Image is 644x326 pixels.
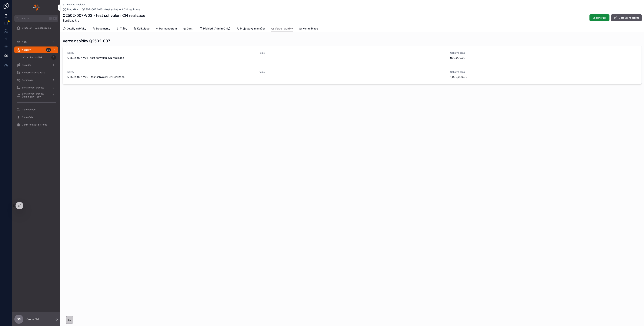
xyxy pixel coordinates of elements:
[14,92,58,99] a: Schvalovací procesy (Admin only - dev)
[592,16,606,20] span: Export PDF
[63,25,86,33] a: Detaily nabídky
[33,5,40,11] img: App logo
[271,25,293,32] a: Verze nabídky
[22,48,31,51] span: Nabídky
[116,25,127,33] a: Tržby
[120,27,127,30] span: Tržby
[589,14,609,21] button: Export PDF
[67,3,85,6] span: Back to Nabídky
[82,8,140,11] a: Q2502-007-V03 - test schválení CN realizace
[450,56,637,60] span: 999,990.00
[259,75,261,79] span: --
[14,106,58,113] a: Development
[14,69,58,76] a: Zaměstnanecká karta
[63,18,145,23] span: Zentiva, k.s
[133,25,149,33] a: Kalkulace
[203,27,230,30] span: Přehled (Admin Only)
[159,27,177,30] span: Harmonogram
[67,8,78,11] span: Nabídky
[187,27,193,30] span: Gantt
[611,14,642,21] button: Upravit nabídku
[22,116,33,119] span: Nápověda
[199,25,230,33] a: Přehled (Admin Only)
[303,27,318,30] span: Komunikace
[240,27,265,30] span: Projektový manažer
[63,38,110,44] h1: Verze nabídky Q2502-007
[236,25,265,33] a: Projektový manažer
[14,114,58,121] a: Nápověda
[450,75,637,79] span: 1,000,000.00
[63,3,85,6] a: Back to Nabídky
[51,55,56,60] div: 7
[22,108,36,111] span: Development
[63,46,642,65] a: NázevQ2502-007-V01 - test schválení CN realizacePopis--Celková cena999,990.00
[22,63,31,67] span: Projekty
[22,79,33,82] span: Personální
[12,22,60,133] div: scrollable content
[183,25,193,33] a: Gantt
[259,56,261,60] span: --
[22,71,45,74] span: Zaměstnanecká karta
[14,84,58,91] a: Schvalovací procesy
[67,70,254,74] span: Název
[67,51,254,54] span: Název
[63,65,642,84] a: NázevQ2502-007-V02 - test schválení CN realizacePopis--Celková cena1,000,000.00
[26,317,39,321] p: Grape Net
[137,27,149,30] span: Kalkulace
[63,13,145,18] h1: Q2502-007-V03 - test schválení CN realizace
[63,8,78,11] a: Nabídky
[66,27,86,30] span: Detaily nabídky
[14,39,58,46] a: CRM
[67,56,254,60] span: Q2502-007-V01 - test schválení CN realizace
[14,15,58,22] button: Jump to...K
[26,56,42,59] span: Archív nabídek
[96,27,110,30] span: Dokumenty
[14,25,58,31] a: GrapeNet - Domací stránka
[259,70,445,74] span: Popis
[450,51,637,54] span: Celková cena
[53,17,56,20] span: K
[22,41,27,44] span: CRM
[20,17,47,20] span: Jump to...
[299,25,318,33] a: Komunikace
[14,46,58,53] a: Nabídky26
[46,48,51,52] div: 26
[275,27,293,30] span: Verze nabídky
[155,25,177,33] a: Harmonogram
[14,121,58,128] a: Ceník Položek & Profesí
[14,62,58,68] a: Projekty
[22,123,48,126] span: Ceník Položek & Profesí
[17,317,21,321] span: GN
[67,75,254,79] span: Q2502-007-V02 - test schválení CN realizace
[259,51,445,54] span: Popis
[14,77,58,84] a: Personální
[22,26,52,29] span: GrapeNet - Domací stránka
[19,54,58,61] a: Archív nabídek7
[450,70,637,74] span: Celková cena
[92,25,110,33] a: Dokumenty
[22,92,49,98] span: Schvalovací procesy (Admin only - dev)
[22,86,44,89] span: Schvalovací procesy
